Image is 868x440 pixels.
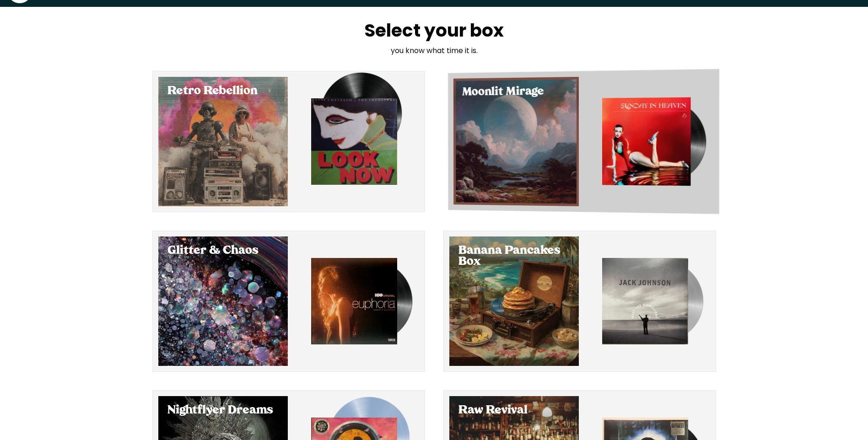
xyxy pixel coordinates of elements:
button: Select Banana Pancakes Box [443,231,716,372]
div: Select Retro Rebellion [158,77,288,206]
div: Select Glitter & Chaos [158,236,288,366]
div: Select Banana Pancakes Box [449,236,579,366]
h2: Retro Rebellion [167,86,279,97]
p: you know what time it is. [311,45,557,56]
div: Select Moonlit Mirage [453,77,578,206]
h2: Nightflyer Dreams [167,405,279,416]
button: Select Retro Rebellion [152,71,425,212]
button: Select Moonlit Mirage [443,71,716,212]
h2: Moonlit Mirage [462,86,569,98]
h2: Banana Pancakes Box [458,246,570,268]
h1: Select your box [311,21,557,40]
button: Select Glitter & Chaos [152,231,425,372]
h2: Raw Revival [458,405,570,416]
h2: Glitter & Chaos [167,246,279,257]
